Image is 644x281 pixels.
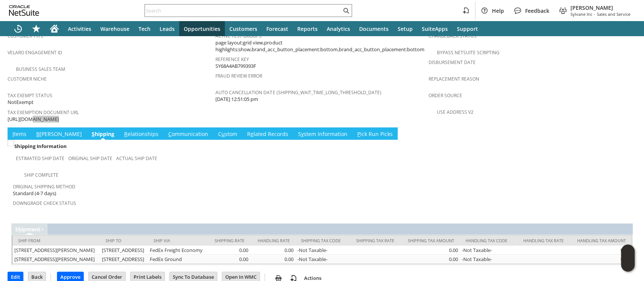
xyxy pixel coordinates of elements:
div: Shipping Tax Rate [354,238,394,243]
span: Opportunities [184,25,220,32]
span: h [18,226,22,233]
div: Shipping Tax Code [301,238,343,243]
span: NotExempt [8,99,34,106]
iframe: Click here to launch Oracle Guided Learning Help Panel [621,244,635,272]
span: e [251,130,254,137]
a: B[PERSON_NAME] [34,130,84,139]
td: 0.00 [400,255,460,264]
a: Forecast [262,21,293,36]
img: Unchecked [8,140,14,146]
a: Relationships [122,130,160,139]
div: Ship Via [154,238,201,243]
a: Auto Cancellation Date (shipping_wait_time_long_threshold_date) [215,89,381,96]
a: SuiteApps [417,21,452,36]
a: Business Sales Team [16,66,65,72]
a: Leads [155,21,179,36]
div: Handling Tax Code [466,238,510,243]
span: SuiteApps [422,25,448,32]
span: I [12,130,14,137]
a: Downgrade Check Status [13,200,76,206]
span: Oracle Guided Learning Widget. To move around, please hold and drag [621,258,635,272]
a: Original Ship Date [68,155,112,162]
span: Sales and Service [597,11,630,17]
span: SY68A4AB799393F [215,63,256,70]
td: [STREET_ADDRESS][PERSON_NAME] [12,255,100,264]
div: Ship To [106,238,142,243]
svg: Recent Records [14,24,23,33]
a: Disbursement Date [429,59,476,66]
span: Setup [398,25,413,32]
span: Feedback [525,7,549,14]
a: Analytics [322,21,355,36]
a: Documents [355,21,393,36]
a: Items [11,130,28,139]
div: Shortcuts [27,21,45,36]
span: Standard (4-7 days) [13,190,56,197]
div: Handling Tax Rate [521,238,564,243]
a: Communication [166,130,210,139]
a: Velaro Engagement ID [8,49,62,56]
td: 0.00 [569,246,632,255]
span: [DATE] 12:51:05 pm [215,96,258,103]
a: Bypass NetSuite Scripting [437,49,500,56]
span: B [36,130,40,137]
td: -Not Taxable- [460,246,515,255]
a: Shipment [15,226,40,233]
a: Original Shipping Method [13,183,75,190]
span: C [168,130,172,137]
span: Support [457,25,478,32]
span: Warehouse [100,25,129,32]
span: Help [492,7,504,14]
span: Documents [359,25,389,32]
a: Customer Niche [8,76,47,82]
a: Recent Records [9,21,27,36]
div: Shipping Tax Amount [406,238,454,243]
a: Chargeback Status [429,33,476,39]
span: Customers [229,25,257,32]
a: Home [45,21,63,36]
span: page layout:grid view,product highlights:show,brand_acc_button_placement:bottom,brand_acc_button_... [215,39,424,53]
td: FedEx Ground [148,255,207,264]
a: Opportunities [179,21,225,36]
svg: Search [341,6,350,15]
a: Tax Exemption Document URL [8,109,79,116]
a: Reference Key [215,56,249,63]
span: Sylvane Inc [570,11,592,17]
div: Ship From [18,238,94,243]
td: 0.00 [569,255,632,264]
div: Shipping Information [13,141,319,151]
span: P [357,130,360,137]
td: -Not Taxable- [295,255,349,264]
td: -Not Taxable- [295,246,349,255]
span: R [124,130,128,137]
a: Use Address V2 [437,109,473,115]
div: Handling Rate [256,238,290,243]
span: - [594,11,595,17]
td: 0.00 [207,246,250,255]
input: Search [145,6,341,15]
span: S [92,130,95,137]
div: Shipping Rate [212,238,244,243]
a: Activities [63,21,96,36]
td: 0.00 [250,255,295,264]
a: Replacement reason [429,76,479,82]
span: y [301,130,304,137]
a: Fraud Review Error [215,73,262,79]
svg: Home [50,24,59,33]
td: [STREET_ADDRESS] [100,255,148,264]
a: Shipping [90,130,116,139]
a: Estimated Ship Date [16,155,65,162]
td: FedEx Freight Economy [148,246,207,255]
span: Tech [138,25,151,32]
td: [STREET_ADDRESS][PERSON_NAME] [12,246,100,255]
a: Actual Ship Date [116,155,157,162]
a: Custom [216,130,239,139]
span: [PERSON_NAME] [570,4,630,11]
td: 0.00 [400,246,460,255]
a: Setup [393,21,417,36]
svg: Shortcuts [32,24,41,33]
a: Ship Complete [24,172,58,178]
span: [URL][DOMAIN_NAME] [8,116,59,123]
a: Tech [134,21,155,36]
span: Analytics [327,25,350,32]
